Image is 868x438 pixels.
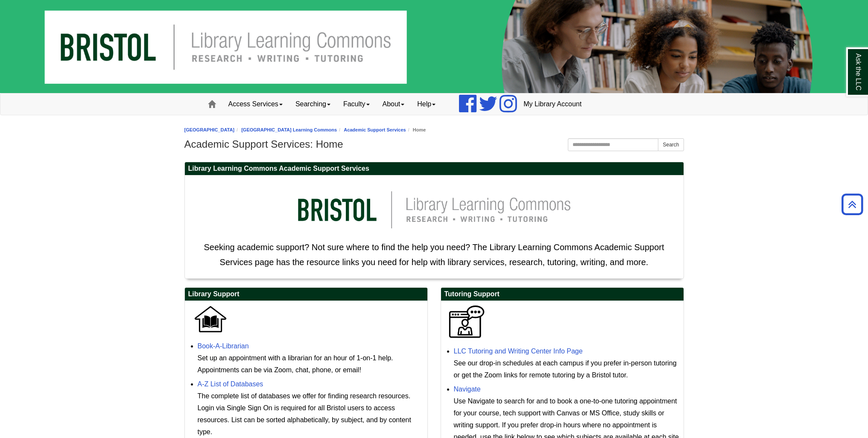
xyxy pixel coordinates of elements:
[198,390,423,438] div: The complete list of databases we offer for finding research resources. Login via Single Sign On ...
[344,127,406,132] a: Academic Support Services
[839,199,866,210] a: Back to Top
[222,93,289,115] a: Access Services
[184,126,684,134] nav: breadcrumb
[185,162,684,175] h2: Library Learning Commons Academic Support Services
[184,138,684,150] h1: Academic Support Services: Home
[198,352,423,376] div: Set up an appointment with a librarian for an hour of 1-on-1 help. Appointments can be via Zoom, ...
[198,380,263,388] a: A-Z List of Databases
[198,342,249,350] a: Book-A-Librarian
[517,93,588,115] a: My Library Account
[204,242,664,267] span: Seeking academic support? Not sure where to find the help you need? The Library Learning Commons ...
[184,127,235,132] a: [GEOGRAPHIC_DATA]
[376,93,411,115] a: About
[337,93,376,115] a: Faculty
[454,385,481,393] a: Navigate
[285,180,584,240] img: llc logo
[658,138,684,151] button: Search
[454,357,679,381] div: See our drop-in schedules at each campus if you prefer in-person tutoring or get the Zoom links f...
[241,127,337,132] a: [GEOGRAPHIC_DATA] Learning Commons
[185,288,427,301] h2: Library Support
[454,347,583,355] a: LLC Tutoring and Writing Center Info Page
[411,93,442,115] a: Help
[406,126,426,134] li: Home
[441,288,684,301] h2: Tutoring Support
[289,93,337,115] a: Searching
